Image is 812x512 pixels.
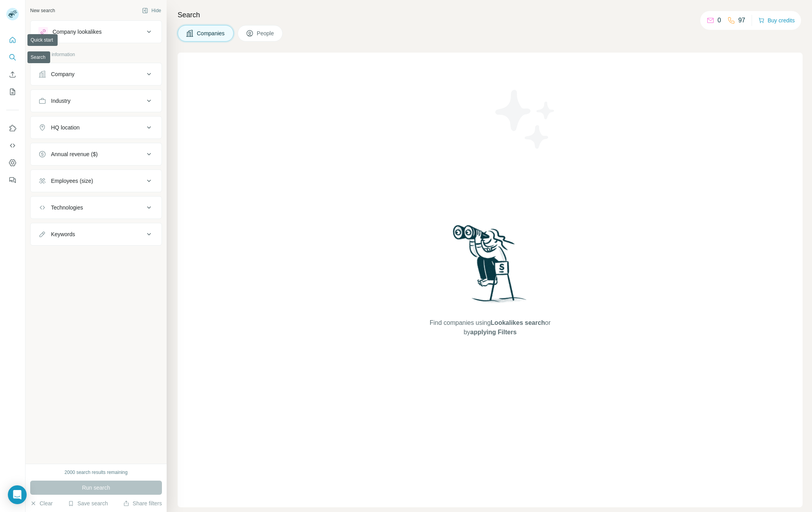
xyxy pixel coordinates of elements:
[197,29,225,37] span: Companies
[8,485,27,504] div: Open Intercom Messenger
[51,204,83,211] div: Technologies
[136,5,167,16] button: Hide
[51,97,71,105] div: Industry
[6,156,19,170] button: Dashboard
[51,230,75,238] div: Keywords
[6,33,19,47] button: Quick start
[30,51,162,58] p: Company information
[123,499,162,507] button: Share filters
[31,91,162,110] button: Industry
[30,7,55,14] div: New search
[51,124,80,131] div: HQ location
[6,50,19,64] button: Search
[6,67,19,82] button: Enrich CSV
[449,223,531,310] img: Surfe Illustration - Woman searching with binoculars
[6,85,19,99] button: My lists
[6,121,19,135] button: Use Surfe on LinkedIn
[31,118,162,137] button: HQ location
[31,225,162,244] button: Keywords
[427,318,553,337] span: Find companies using or by
[490,84,561,155] img: Surfe Illustration - Stars
[51,70,74,78] div: Company
[178,9,803,20] h4: Search
[738,16,745,25] p: 97
[490,319,545,326] span: Lookalikes search
[68,499,108,507] button: Save search
[31,22,162,41] button: Company lookalikes
[65,469,128,476] div: 2000 search results remaining
[30,499,53,507] button: Clear
[6,138,19,153] button: Use Surfe API
[51,150,98,158] div: Annual revenue ($)
[31,145,162,164] button: Annual revenue ($)
[31,171,162,190] button: Employees (size)
[758,15,795,26] button: Buy credits
[31,198,162,217] button: Technologies
[6,173,19,187] button: Feedback
[51,177,93,185] div: Employees (size)
[53,28,102,36] div: Company lookalikes
[257,29,275,37] span: People
[470,329,516,335] span: applying Filters
[31,65,162,84] button: Company
[718,16,721,25] p: 0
